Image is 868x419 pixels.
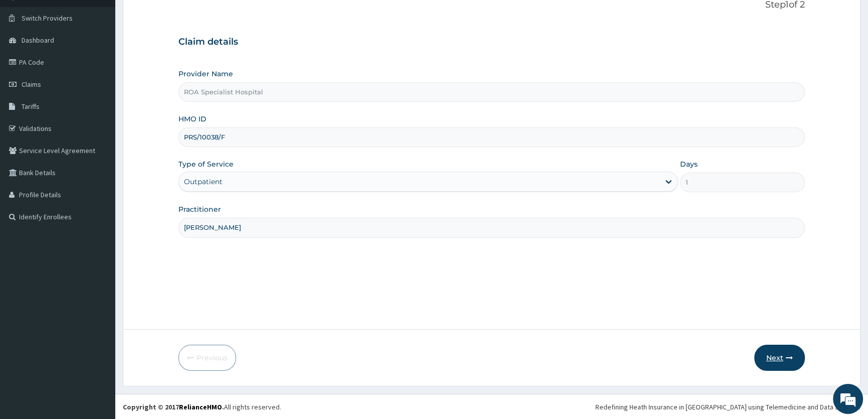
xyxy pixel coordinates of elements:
[178,204,221,214] label: Practitioner
[178,37,805,48] h3: Claim details
[52,56,168,69] div: Chat with us now
[178,114,206,124] label: HMO ID
[178,127,805,147] input: Enter HMO ID
[178,345,236,371] button: Previous
[184,177,223,187] div: Outpatient
[22,80,41,89] span: Claims
[123,402,224,411] strong: Copyright © 2017 .
[178,218,805,237] input: Enter Name
[179,402,222,411] a: RelianceHMO
[22,36,54,45] span: Dashboard
[754,345,805,371] button: Next
[22,14,73,23] span: Switch Providers
[22,102,40,111] span: Tariffs
[19,50,41,75] img: d_794563401_company_1708531726252_794563401
[5,274,191,309] textarea: Type your message and hit 'Enter'
[164,5,188,29] div: Minimize live chat window
[680,159,698,169] label: Days
[58,126,138,228] span: We're online!
[178,159,234,169] label: Type of Service
[595,402,860,412] div: Redefining Heath Insurance in [GEOGRAPHIC_DATA] using Telemedicine and Data Science!
[178,69,233,79] label: Provider Name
